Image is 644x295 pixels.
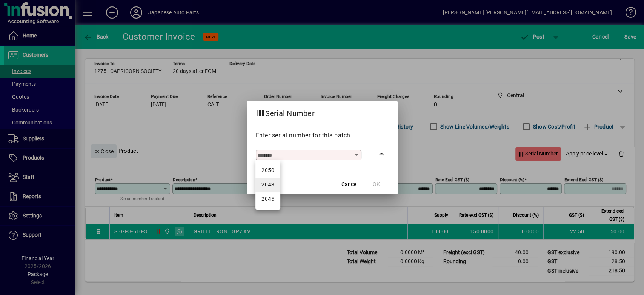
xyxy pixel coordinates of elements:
div: 2043 [261,181,274,189]
p: Enter serial number for this batch. [256,131,389,140]
mat-option: 2050 [255,163,280,178]
h2: Serial Number [247,101,324,123]
button: Cancel [337,178,361,191]
div: 2050 [261,166,274,174]
mat-option: 2043 [255,178,280,192]
div: 2045 [261,195,274,203]
mat-option: 2045 [255,192,280,206]
span: Cancel [341,180,357,188]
